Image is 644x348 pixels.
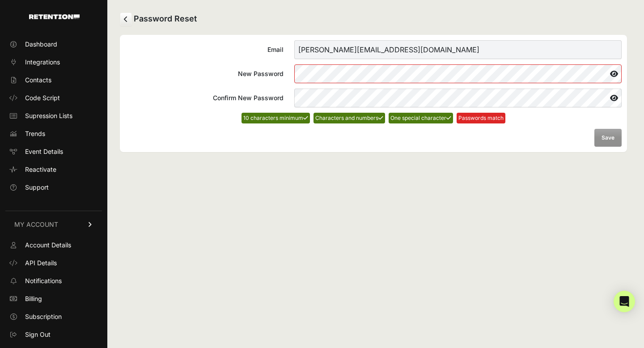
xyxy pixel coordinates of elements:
[5,127,102,141] a: Trends
[457,113,505,123] li: Passwords match
[294,64,622,83] input: New Password
[5,37,102,51] a: Dashboard
[389,113,453,123] li: One special character
[5,274,102,288] a: Notifications
[294,40,622,59] input: Email
[25,165,56,174] span: Reactivate
[25,93,60,102] span: Code Script
[14,220,58,229] span: MY ACCOUNT
[5,109,102,123] a: Supression Lists
[5,211,102,238] a: MY ACCOUNT
[25,241,71,250] span: Account Details
[29,14,80,19] img: Retention.com
[25,40,57,49] span: Dashboard
[5,327,102,342] a: Sign Out
[5,310,102,324] a: Subscription
[25,294,42,303] span: Billing
[5,292,102,306] a: Billing
[5,238,102,252] a: Account Details
[25,276,62,285] span: Notifications
[5,55,102,69] a: Integrations
[25,259,57,267] span: API Details
[25,76,51,85] span: Contacts
[5,162,102,177] a: Reactivate
[25,330,51,339] span: Sign Out
[25,58,60,67] span: Integrations
[25,111,72,120] span: Supression Lists
[5,73,102,87] a: Contacts
[25,147,63,156] span: Event Details
[5,144,102,159] a: Event Details
[120,13,627,26] h2: Password Reset
[241,113,310,123] li: 10 characters minimum
[5,180,102,195] a: Support
[614,291,635,312] div: Open Intercom Messenger
[25,312,62,321] span: Subscription
[294,89,622,107] input: Confirm New Password
[125,69,284,78] div: New Password
[314,113,385,123] li: Characters and numbers
[5,256,102,270] a: API Details
[5,91,102,105] a: Code Script
[125,45,284,54] div: Email
[25,183,49,192] span: Support
[125,93,284,102] div: Confirm New Password
[25,129,45,138] span: Trends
